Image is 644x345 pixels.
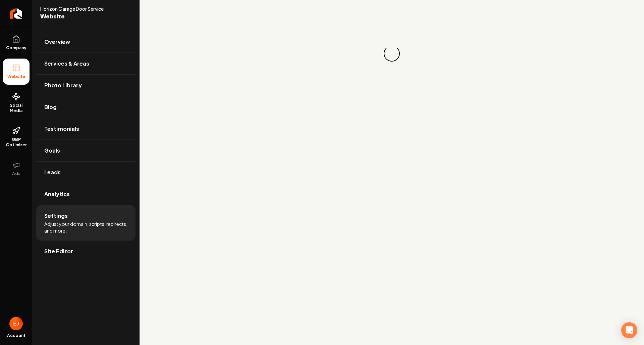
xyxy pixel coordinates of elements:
[382,44,401,63] div: Loading
[3,87,30,119] a: Social Media
[3,30,30,56] a: Company
[44,60,89,68] span: Services & Areas
[3,137,30,148] span: GBP Optimizer
[9,171,23,176] span: Ads
[44,212,68,220] span: Settings
[3,156,30,182] button: Ads
[36,96,136,118] a: Blog
[44,38,70,46] span: Overview
[10,8,22,19] img: Rebolt Logo
[36,241,136,262] a: Site Editor
[36,140,136,161] a: Goals
[36,75,136,96] a: Photo Library
[40,12,115,21] span: Website
[40,5,115,12] span: Horizon Garage Door Service
[3,121,30,153] a: GBP Optimizer
[3,45,29,51] span: Company
[44,247,73,255] span: Site Editor
[44,147,60,155] span: Goals
[36,162,136,183] a: Leads
[44,125,79,133] span: Testimonials
[5,74,28,79] span: Website
[36,53,136,74] a: Services & Areas
[44,103,57,111] span: Blog
[44,81,82,89] span: Photo Library
[621,322,637,338] div: Open Intercom Messenger
[9,317,23,330] img: Eduard Joers
[36,183,136,205] a: Analytics
[36,31,136,53] a: Overview
[44,190,70,198] span: Analytics
[7,333,25,338] span: Account
[44,221,127,234] span: Adjust your domain, scripts, redirects, and more.
[44,168,61,176] span: Leads
[3,103,30,113] span: Social Media
[9,317,23,330] button: Open user button
[36,118,136,140] a: Testimonials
